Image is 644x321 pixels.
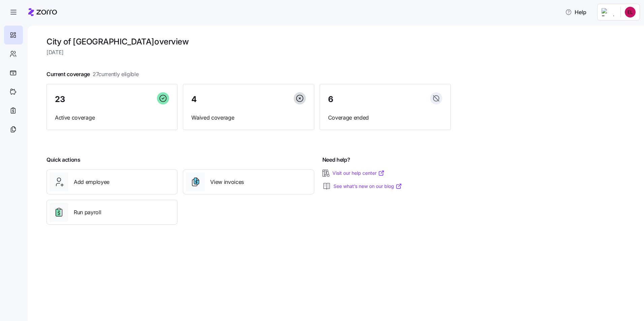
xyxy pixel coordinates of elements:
span: View invoices [210,178,244,186]
a: See what’s new on our blog [333,183,402,190]
span: Current coverage [46,70,139,78]
span: Coverage ended [328,114,442,122]
span: Quick actions [46,156,80,164]
span: 27 currently eligible [93,70,139,78]
span: Waived coverage [191,114,305,122]
span: 4 [191,95,197,103]
button: Help [560,5,592,19]
span: Help [565,8,586,16]
span: 23 [55,95,65,103]
span: Need help? [322,156,350,164]
a: Visit our help center [332,170,385,176]
span: Add employee [74,178,109,186]
span: Active coverage [55,114,169,122]
span: [DATE] [46,48,451,57]
span: Run payroll [74,208,101,217]
img: Employer logo [602,8,615,16]
img: 1d97b29e96ded49d2bda13d748596969 [625,7,636,18]
span: 6 [328,95,333,103]
h1: City of [GEOGRAPHIC_DATA] overview [46,36,451,47]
